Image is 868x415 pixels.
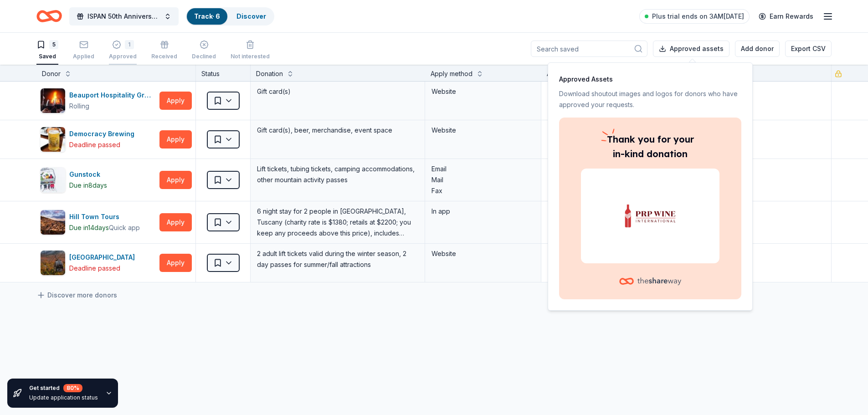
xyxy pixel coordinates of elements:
div: Deadline passed [69,263,120,274]
a: Home [36,5,62,27]
a: Discover [236,12,266,20]
div: Hill Town Tours [69,211,140,222]
div: Saved [36,53,58,60]
div: Donation [256,68,283,79]
button: Add donor [735,41,780,57]
button: Export CSV [785,41,832,57]
div: Declined [192,53,216,60]
div: 2 adult lift tickets valid during the winter season, 2 day passes for summer/fall attractions [256,247,419,271]
div: Approved [109,53,137,60]
button: Image for Hill Town Tours Hill Town ToursDue in14daysQuick app [40,210,156,235]
div: Due in 8 days [69,180,107,191]
div: Apply method [431,68,473,79]
div: Received [151,53,177,60]
div: Status [196,65,251,81]
button: 5Saved [36,36,58,65]
div: 80 % [63,384,82,392]
div: Email [431,164,534,174]
span: ISPAN 50th Anniversary Meeting [87,11,160,22]
div: Donor [42,68,61,79]
div: Website [431,86,534,97]
button: Approved assets [653,41,729,57]
a: Discover more donors [36,290,117,301]
button: Image for Loon Mountain Resort[GEOGRAPHIC_DATA]Deadline passed [40,250,156,276]
button: Applied [73,36,94,65]
button: Not interested [231,36,270,65]
div: Assignee [547,68,575,79]
button: Apply [159,92,192,110]
a: Plus trial ends on 3AM[DATE] [639,9,750,24]
div: Beauport Hospitality Group [69,90,156,101]
div: Fax [431,185,534,196]
div: In app [431,206,534,217]
a: Earn Rewards [753,8,819,25]
button: Apply [159,171,192,189]
button: 1Approved [109,36,137,65]
p: Approved Assets [559,74,741,85]
div: Applied [73,53,94,60]
button: Track· 6Discover [186,7,274,26]
button: Apply [159,254,192,272]
div: Update application status [29,394,98,401]
div: Democracy Brewing [69,128,138,139]
div: Quick app [109,223,140,232]
div: Gift card(s) [256,85,419,98]
img: Image for Democracy Brewing [41,127,65,152]
div: 1 [125,40,134,49]
button: Image for Beauport Hospitality GroupBeauport Hospitality GroupRolling [40,88,156,113]
div: Due in 14 days [69,222,109,233]
div: 6 night stay for 2 people in [GEOGRAPHIC_DATA], Tuscany (charity rate is $1380; retails at $2200;... [256,205,419,240]
button: ISPAN 50th Anniversary Meeting [69,7,179,26]
div: Deadline passed [69,139,120,150]
div: 5 [49,40,58,49]
div: Gift card(s), beer, merchandise, event space [256,124,419,137]
button: Declined [192,36,216,65]
button: Apply [159,213,192,231]
img: Image for Gunstock [41,168,65,192]
button: Image for GunstockGunstockDue in8days [40,167,156,193]
button: Image for Democracy BrewingDemocracy BrewingDeadline passed [40,127,156,152]
p: Download shoutout images and logos for donors who have approved your requests. [559,88,741,110]
input: Search saved [531,41,647,57]
span: Thank [607,133,635,145]
img: Image for Loon Mountain Resort [41,251,65,275]
div: Mail [431,174,534,185]
img: Image for Beauport Hospitality Group [41,88,65,113]
div: Website [431,125,534,136]
button: Received [151,36,177,65]
button: Apply [159,130,192,149]
div: Get started [29,384,98,392]
img: PRP Wine International [592,187,709,245]
div: [GEOGRAPHIC_DATA] [69,252,139,263]
div: Website [431,248,534,259]
p: you for your in-kind donation [581,132,719,161]
a: Track· 6 [194,12,220,20]
div: Rolling [69,101,89,112]
div: Gunstock [69,169,107,180]
div: Lift tickets, tubing tickets, camping accommodations, other mountain activity passes [256,163,419,186]
div: Not interested [231,53,270,60]
img: Image for Hill Town Tours [41,210,65,235]
span: Plus trial ends on 3AM[DATE] [652,11,744,22]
